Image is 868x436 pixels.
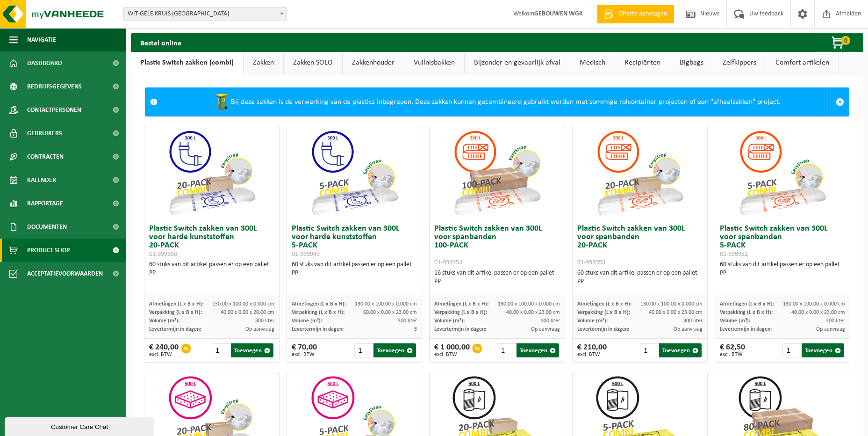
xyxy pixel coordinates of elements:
a: Bijzonder en gevaarlijk afval [465,52,570,73]
a: Sluit melding [831,88,849,116]
span: Levertermijn in dagen: [434,327,486,332]
a: Offerte aanvragen [597,5,674,23]
span: Product Shop [27,239,70,262]
span: 01-999954 [434,259,462,266]
span: Op aanvraag [816,327,845,332]
div: PP [292,269,417,277]
img: 01-999953 [593,126,687,220]
span: Contracten [27,145,64,168]
button: Toevoegen [231,343,273,357]
span: Op aanvraag [674,327,703,332]
span: excl. BTW [149,352,179,357]
button: Toevoegen [373,343,416,357]
div: PP [577,277,703,286]
span: excl. BTW [292,352,317,357]
span: 130.00 x 100.00 x 0.000 cm [498,301,560,307]
span: Dashboard [27,51,62,75]
div: € 240,00 [149,343,179,357]
span: Op aanvraag [531,327,560,332]
div: € 1 000,00 [434,343,470,357]
span: Volume (m³): [292,318,322,324]
button: Toevoegen [659,343,702,357]
div: 60 stuks van dit artikel passen er op een pallet [292,261,417,277]
span: Rapportage [27,192,63,215]
div: € 210,00 [577,343,607,357]
span: 40.00 x 0.00 x 23.00 cm [506,310,560,315]
span: Contactpersonen [27,98,81,122]
span: excl. BTW [577,352,607,357]
span: Volume (m³): [577,318,608,324]
div: 60 stuks van dit artikel passen er op een pallet [720,261,845,277]
h3: Plastic Switch zakken van 300L voor spanbanden 5-PACK [720,225,845,258]
span: Documenten [27,215,67,239]
span: excl. BTW [720,352,745,357]
input: 1 [497,343,515,357]
a: Medisch [570,52,615,73]
button: Toevoegen [802,343,844,357]
h3: Plastic Switch zakken van 300L voor harde kunststoffen 5-PACK [292,225,417,258]
a: Zakken SOLO [284,52,342,73]
iframe: chat widget [5,415,156,436]
h3: Plastic Switch zakken van 300L voor spanbanden 20-PACK [577,225,703,267]
button: 0 [816,33,862,52]
div: 60 stuks van dit artikel passen er op een pallet [149,261,274,277]
span: 01-999950 [149,251,177,258]
div: PP [434,277,560,286]
span: Levertermijn in dagen: [292,327,344,332]
span: 01-999949 [292,251,320,258]
span: Op aanvraag [245,327,274,332]
span: Verpakking (L x B x H): [149,310,202,315]
span: 300 liter [826,318,845,324]
div: Bij deze zakken is de verwerking van de plastics inbegrepen. Deze zakken kunnen gecombineerd gebr... [162,88,831,116]
span: 130.00 x 100.00 x 0.000 cm [212,301,274,307]
span: Acceptatievoorwaarden [27,262,103,285]
a: Vuilnisbakken [404,52,464,73]
input: 1 [640,343,658,357]
span: Gebruikers [27,122,62,145]
span: 01-999952 [720,251,748,258]
span: 40.00 x 0.00 x 23.00 cm [791,310,845,315]
span: 0 [841,36,850,45]
span: Bedrijfsgegevens [27,75,82,98]
span: Afmetingen (L x B x H): [149,301,203,307]
span: Kalender [27,168,56,192]
h3: Plastic Switch zakken van 300L voor spanbanden 100-PACK [434,225,560,267]
span: Afmetingen (L x B x H): [434,301,488,307]
div: € 62,50 [720,343,745,357]
img: 01-999950 [165,126,258,220]
input: 1 [354,343,373,357]
span: Verpakking (L x B x H): [434,310,487,315]
div: PP [720,269,845,277]
span: 130.00 x 100.00 x 0.000 cm [355,301,417,307]
span: 60.00 x 0.00 x 23.00 cm [363,310,417,315]
span: 3 [414,327,417,332]
span: 300 liter [255,318,274,324]
a: Recipiënten [615,52,670,73]
span: Verpakking (L x B x H): [577,310,630,315]
img: 01-999954 [450,126,544,220]
h2: Bestel online [131,33,191,51]
span: 130.00 x 100.00 x 0.000 cm [640,301,703,307]
span: 300 liter [398,318,417,324]
div: PP [149,269,274,277]
span: Volume (m³): [149,318,179,324]
span: 130.00 x 100.00 x 0.000 cm [783,301,845,307]
span: Navigatie [27,28,56,51]
a: Zakken [244,52,283,73]
span: Levertermijn in dagen: [577,327,629,332]
span: Offerte aanvragen [616,9,669,19]
div: 60 stuks van dit artikel passen er op een pallet [577,269,703,286]
a: Bigbags [670,52,713,73]
div: 16 stuks van dit artikel passen er op een pallet [434,269,560,286]
input: 1 [212,343,230,357]
span: WIT-GELE KRUIS OOST-VLAANDEREN [124,7,287,21]
a: Zakkenhouder [343,52,404,73]
a: Comfort artikelen [766,52,839,73]
span: Levertermijn in dagen: [149,327,201,332]
input: 1 [782,343,801,357]
span: Volume (m³): [434,318,465,324]
span: Afmetingen (L x B x H): [720,301,774,307]
img: 01-999949 [308,126,401,220]
span: 40.00 x 0.00 x 23.00 cm [649,310,703,315]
